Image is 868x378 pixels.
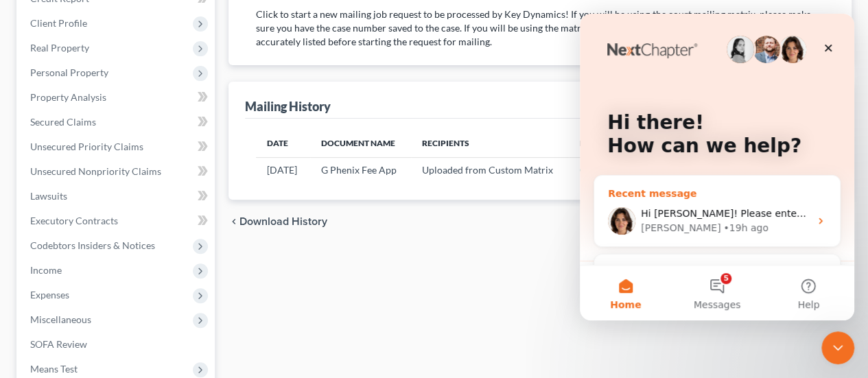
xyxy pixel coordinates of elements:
span: Secured Claims [30,116,96,128]
span: Income [30,264,62,276]
span: Codebtors Insiders & Notices [30,239,155,251]
iframe: Intercom live chat [821,331,854,364]
a: SOFA Review [19,332,215,357]
span: Means Test [30,363,78,375]
button: Messages [91,252,183,307]
iframe: Intercom live chat [580,14,854,320]
div: Mailing History [245,98,331,115]
span: Home [30,286,61,296]
button: chevron_left Download History [228,216,327,227]
div: Close [236,22,261,47]
a: Lawsuits [19,184,215,209]
span: Unsecured Priority Claims [30,141,143,152]
a: Unsecured Nonpriority Claims [19,159,215,184]
p: Click to start a new mailing job request to be processed by Key Dynamics! If you will be using th... [256,8,824,49]
span: SOFA Review [30,338,87,350]
th: Document Name [310,130,411,157]
span: Unsecured Nonpriority Claims [30,165,161,177]
span: Property Analysis [30,91,106,103]
div: Uploaded from Custom Matrix [422,163,558,177]
div: [PERSON_NAME] [61,207,141,222]
a: Unsecured Priority Claims [19,134,215,159]
span: Help [218,286,239,296]
div: • 19h ago [143,207,188,222]
span: Miscellaneous [30,314,91,325]
span: Expenses [30,289,69,300]
span: Real Property [30,42,89,54]
a: Executory Contracts [19,209,215,233]
span: Hi [PERSON_NAME]! Please enter the creditor details manually into the template [61,194,449,205]
a: Secured Claims [19,110,215,134]
span: Lawsuits [30,190,67,202]
span: Personal Property [30,67,108,78]
a: Property Analysis [19,85,215,110]
i: chevron_left [228,216,239,227]
th: Documents [569,130,670,157]
span: Executory Contracts [30,215,118,226]
th: Date [256,130,310,157]
th: Recipients [411,130,569,157]
button: Help [183,252,274,307]
td: G Phenix Fee App [310,157,411,183]
span: Client Profile [30,17,87,29]
td: [DATE] [256,157,310,183]
span: Messages [114,286,161,296]
span: Download History [239,216,327,227]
